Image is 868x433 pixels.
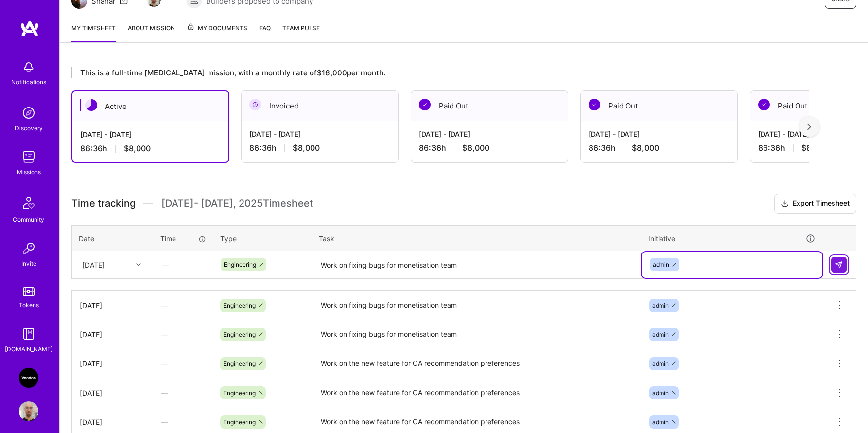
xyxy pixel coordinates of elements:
[80,129,220,140] div: [DATE] - [DATE]
[153,351,213,377] div: —
[187,23,247,34] span: My Documents
[160,233,206,244] div: Time
[80,388,145,398] div: [DATE]
[242,91,398,121] div: Invoiced
[282,24,320,32] span: Team Pulse
[313,252,640,278] textarea: Work on fixing bugs for monetisation team
[72,91,228,121] div: Active
[312,225,641,251] th: Task
[19,368,38,388] img: VooDoo (BeReal): Engineering Execution Squad
[653,261,669,268] span: admin
[249,143,390,153] div: 86:36 h
[19,57,38,77] img: bell
[632,143,659,153] span: $8,000
[581,91,737,121] div: Paid Out
[224,261,256,268] span: Engineering
[80,144,220,154] div: 86:36 h
[223,360,256,367] span: Engineering
[19,147,38,167] img: teamwork
[462,143,489,153] span: $8,000
[411,91,568,121] div: Paid Out
[23,287,35,296] img: tokens
[19,324,38,344] img: guide book
[223,418,256,426] span: Engineering
[21,258,36,269] div: Invite
[419,129,560,139] div: [DATE] - [DATE]
[80,417,145,427] div: [DATE]
[807,123,811,130] img: right
[419,143,560,153] div: 86:36 h
[17,167,41,177] div: Missions
[589,99,600,110] img: Paid Out
[249,99,261,110] img: Invoiced
[85,99,97,111] img: Active
[648,233,816,244] div: Initiative
[19,300,39,310] div: Tokens
[16,401,41,421] a: User Avatar
[19,103,38,123] img: discovery
[16,368,41,388] a: VooDoo (BeReal): Engineering Execution Squad
[15,123,43,133] div: Discovery
[652,302,669,309] span: admin
[293,143,320,153] span: $8,000
[13,215,44,225] div: Community
[71,23,116,42] a: My timesheet
[19,239,38,258] img: Invite
[313,292,640,320] textarea: Work on fixing bugs for monetisation team
[589,129,729,139] div: [DATE] - [DATE]
[259,23,271,42] a: FAQ
[213,225,312,251] th: Type
[313,379,640,406] textarea: Work on the new feature for OA recommendation preferences
[831,257,848,273] div: null
[187,23,247,42] a: My Documents
[835,261,843,269] img: Submit
[313,321,640,348] textarea: Work on fixing bugs for monetisation team
[419,99,431,110] img: Paid Out
[5,344,53,354] div: [DOMAIN_NAME]
[801,143,829,153] span: $8,000
[11,77,46,87] div: Notifications
[80,329,145,340] div: [DATE]
[652,418,669,426] span: admin
[589,143,729,153] div: 86:36 h
[71,67,809,78] div: This is a full-time [MEDICAL_DATA] mission, with a monthly rate of $16,000 per month.
[223,331,256,338] span: Engineering
[153,322,213,348] div: —
[17,191,40,215] img: Community
[223,302,256,309] span: Engineering
[153,292,213,319] div: —
[223,389,256,397] span: Engineering
[774,194,856,214] button: Export Timesheet
[154,252,212,278] div: —
[19,401,38,421] img: User Avatar
[72,225,153,251] th: Date
[313,350,640,377] textarea: Work on the new feature for OA recommendation preferences
[82,259,104,270] div: [DATE]
[20,20,39,37] img: logo
[71,197,136,210] span: Time tracking
[652,360,669,367] span: admin
[161,197,313,210] span: [DATE] - [DATE] , 2025 Timesheet
[128,23,175,42] a: About Mission
[781,199,789,209] i: icon Download
[282,23,320,42] a: Team Pulse
[124,144,151,154] span: $8,000
[652,331,669,338] span: admin
[80,359,145,369] div: [DATE]
[758,99,770,110] img: Paid Out
[136,262,141,267] i: icon Chevron
[652,389,669,397] span: admin
[249,129,390,139] div: [DATE] - [DATE]
[80,300,145,311] div: [DATE]
[153,380,213,406] div: —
